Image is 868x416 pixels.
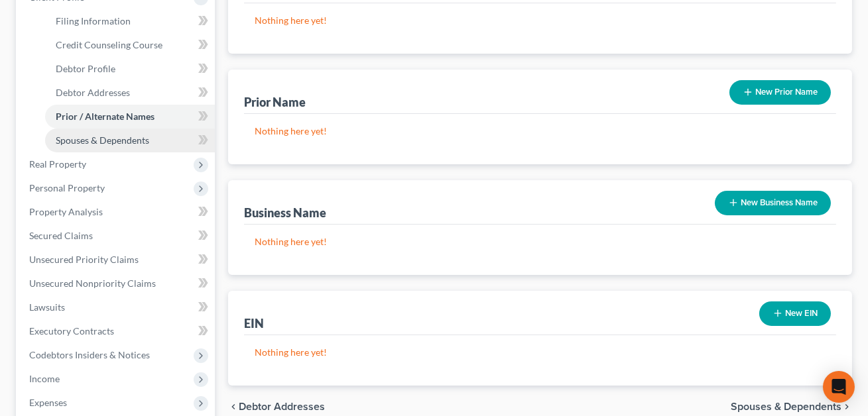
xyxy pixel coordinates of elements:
i: chevron_left [228,401,239,412]
button: chevron_left Debtor Addresses [228,401,325,412]
a: Secured Claims [19,224,215,248]
button: Spouses & Dependents chevron_right [731,401,852,412]
span: Real Property [29,158,86,170]
span: Unsecured Priority Claims [29,254,139,265]
div: EIN [244,315,264,331]
div: Business Name [244,205,326,221]
i: chevron_right [841,401,852,412]
span: Debtor Addresses [239,401,325,412]
span: Spouses & Dependents [56,134,149,146]
span: Prior / Alternate Names [56,111,155,122]
button: New Business Name [715,191,831,215]
span: Personal Property [29,182,105,193]
span: Property Analysis [29,206,103,217]
a: Credit Counseling Course [45,33,215,57]
a: Filing Information [45,9,215,33]
span: Filing Information [56,15,131,26]
a: Unsecured Nonpriority Claims [19,272,215,295]
span: Credit Counseling Course [56,39,162,50]
button: New Prior Name [729,80,831,105]
div: Open Intercom Messenger [823,371,855,403]
span: Unsecured Nonpriority Claims [29,278,156,289]
a: Spouses & Dependents [45,129,215,152]
p: Nothing here yet! [255,14,826,27]
span: Spouses & Dependents [731,401,841,412]
a: Debtor Addresses [45,81,215,105]
a: Prior / Alternate Names [45,105,215,129]
span: Executory Contracts [29,325,114,337]
a: Unsecured Priority Claims [19,248,215,272]
a: Executory Contracts [19,319,215,343]
div: Prior Name [244,94,306,110]
a: Lawsuits [19,295,215,319]
span: Debtor Addresses [56,87,130,98]
button: New EIN [759,301,831,326]
p: Nothing here yet! [255,346,826,359]
a: Property Analysis [19,200,215,224]
span: Codebtors Insiders & Notices [29,349,150,360]
span: Income [29,373,60,384]
a: Debtor Profile [45,57,215,81]
p: Nothing here yet! [255,235,826,248]
span: Debtor Profile [56,63,115,74]
span: Lawsuits [29,301,65,313]
span: Expenses [29,397,67,408]
span: Secured Claims [29,230,93,241]
p: Nothing here yet! [255,125,826,138]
